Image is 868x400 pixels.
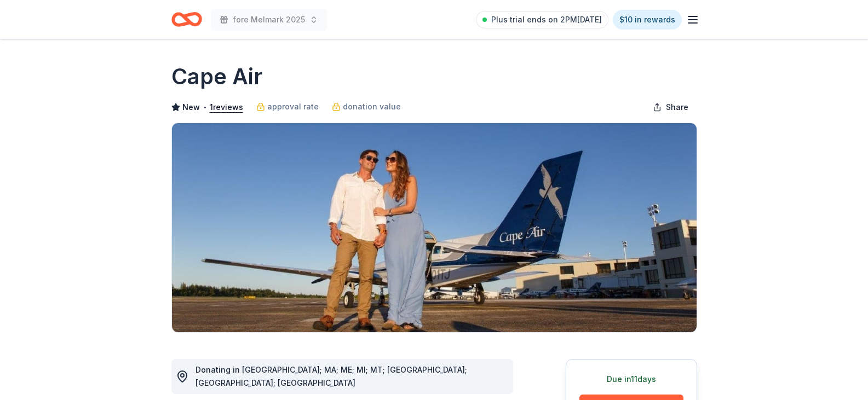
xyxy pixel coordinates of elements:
[613,10,682,30] a: $10 in rewards
[171,61,262,92] h1: Cape Air
[203,103,206,112] span: •
[182,101,200,114] span: New
[233,13,305,26] span: fore Melmark 2025
[267,100,319,113] span: approval rate
[172,123,697,332] img: Image for Cape Air
[332,100,401,113] a: donation value
[210,101,243,114] button: 1reviews
[196,365,467,387] span: Donating in [GEOGRAPHIC_DATA]; MA; ME; MI; MT; [GEOGRAPHIC_DATA]; [GEOGRAPHIC_DATA]; [GEOGRAPHIC_...
[579,373,683,386] div: Due in 11 days
[343,100,401,113] span: donation value
[491,13,602,26] span: Plus trial ends on 2PM[DATE]
[644,96,697,118] button: Share
[171,7,202,32] a: Home
[476,11,608,28] a: Plus trial ends on 2PM[DATE]
[256,100,319,113] a: approval rate
[211,9,327,31] button: fore Melmark 2025
[666,101,688,114] span: Share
